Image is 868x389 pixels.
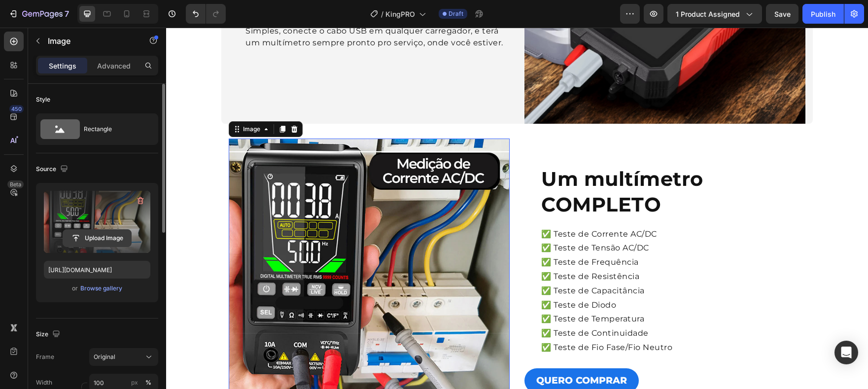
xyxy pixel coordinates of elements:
div: Size [36,328,62,341]
button: Original [89,348,158,366]
p: ✅ Teste de Continuidade [375,299,638,313]
span: Save [774,10,791,18]
p: Advanced [97,61,131,71]
p: ✅ Teste de Resistência [375,242,638,256]
button: px [142,377,154,389]
p: ✅ Teste de Capacitância [375,256,638,271]
p: 7 [65,8,69,20]
label: Frame [36,353,54,361]
div: Image [75,97,96,106]
strong: Um multímetro COMPLETO [375,139,537,189]
p: ✅ Teste de Corrente AC/DC [375,200,638,214]
p: ✅ Teste de Frequência [375,228,638,242]
div: % [145,378,151,387]
button: 1 product assigned [667,4,762,24]
div: Style [36,95,50,104]
div: Beta [7,180,24,188]
span: or [72,283,78,294]
div: 450 [9,105,24,113]
label: Width [36,378,52,387]
button: Save [766,4,799,24]
span: Draft [449,9,463,18]
div: Publish [811,9,835,19]
p: ✅ Teste de Temperatura [375,284,638,299]
button: Browse gallery [80,283,123,293]
p: Image [48,35,132,47]
div: Open Intercom Messenger [834,341,858,364]
p: ✅ Teste de Fio Fase/Fio Neutro [375,313,638,327]
span: KingPRO [385,9,415,19]
input: https://example.com/image.jpg [44,261,150,279]
p: ✅ Teste de Diodo [375,271,638,285]
button: 7 [4,4,73,24]
button: Upload Image [63,229,132,247]
div: Browse gallery [80,284,122,293]
span: Original [94,353,115,361]
div: Source [36,163,70,176]
p: QUERO COMPRAR [370,345,461,361]
button: % [129,377,140,389]
iframe: Design area [166,28,868,389]
p: Settings [49,61,76,71]
span: 1 product assigned [676,9,740,19]
div: px [131,378,138,387]
button: Publish [802,4,844,24]
div: Rectangle [84,118,144,141]
div: Undo/Redo [186,4,226,24]
a: QUERO COMPRAR [358,341,473,365]
p: ✅ Teste de Tensão AC/DC [375,213,638,228]
span: / [381,9,383,19]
